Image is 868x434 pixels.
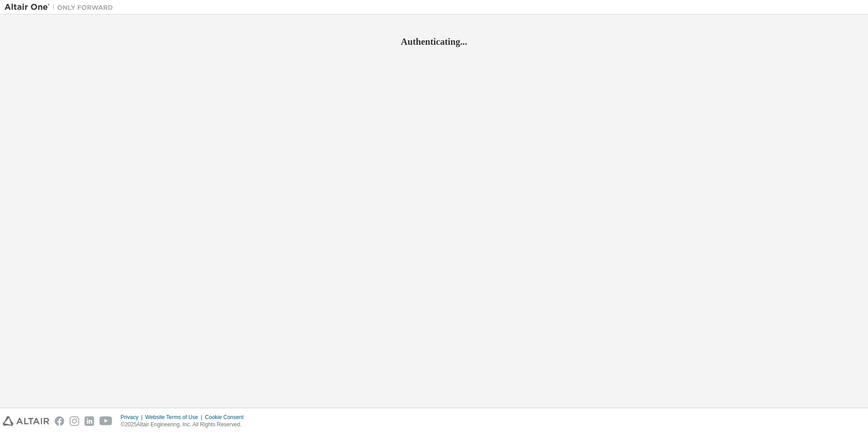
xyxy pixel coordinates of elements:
[121,421,249,429] p: © 2025 Altair Engineering, Inc. All Rights Reserved.
[5,36,863,48] h2: Authenticating...
[85,416,94,426] img: linkedin.svg
[5,3,118,12] img: Altair One
[70,416,79,426] img: instagram.svg
[205,414,249,421] div: Cookie Consent
[3,416,49,426] img: altair_logo.svg
[99,416,113,426] img: youtube.svg
[121,414,145,421] div: Privacy
[145,414,205,421] div: Website Terms of Use
[55,416,64,426] img: facebook.svg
